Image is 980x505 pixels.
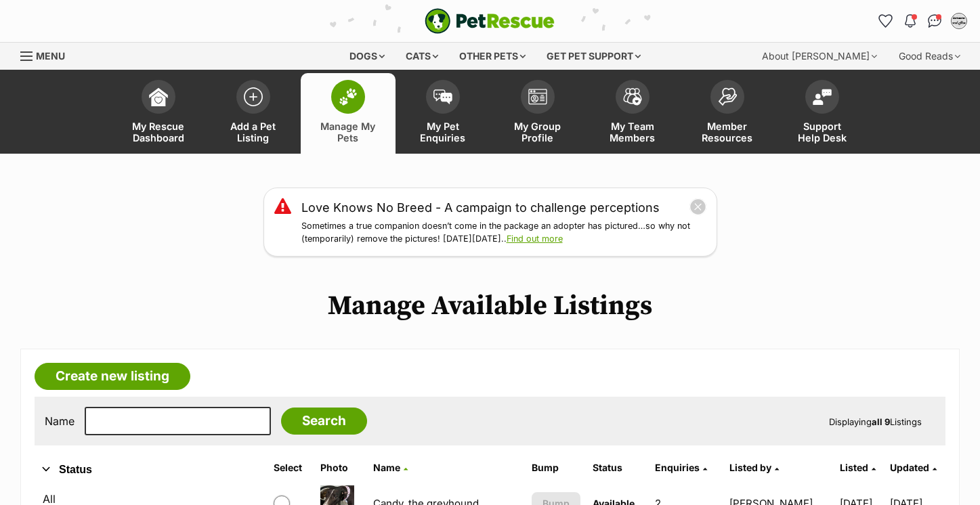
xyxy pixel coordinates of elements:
a: Member Resources [680,73,775,154]
a: Updated [890,462,937,473]
img: group-profile-icon-3fa3cf56718a62981997c0bc7e787c4b2cf8bcc04b72c1350f741eb67cf2f40e.svg [528,89,547,105]
input: Search [281,408,367,435]
span: Updated [890,462,929,473]
img: Jasmin profile pic [952,14,966,28]
span: My Group Profile [507,120,568,144]
span: Name [373,462,400,473]
div: Other pets [450,43,535,70]
a: Create new listing [35,363,190,390]
span: Displaying Listings [829,416,922,427]
a: Listed [840,462,876,473]
img: manage-my-pets-icon-02211641906a0b7f246fdf0571729dbe1e7629f14944591b6c1af311fb30b64b.svg [339,88,358,106]
button: close [689,198,706,215]
a: Support Help Desk [775,73,870,154]
a: My Rescue Dashboard [111,73,206,154]
span: Listed by [729,462,771,473]
span: Menu [36,50,65,62]
a: Manage My Pets [301,73,396,154]
a: My Pet Enquiries [396,73,490,154]
img: logo-e224e6f780fb5917bec1dbf3a21bbac754714ae5b6737aabdf751b685950b380.svg [425,8,555,34]
a: Enquiries [655,462,707,473]
th: Select [268,457,314,479]
span: My Team Members [602,120,663,144]
div: Dogs [340,43,394,70]
a: Name [373,462,408,473]
button: Status [35,461,253,479]
img: add-pet-listing-icon-0afa8454b4691262ce3f59096e99ab1cd57d4a30225e0717b998d2c9b9846f56.svg [244,87,263,106]
th: Photo [315,457,366,479]
span: Listed [840,462,868,473]
span: Support Help Desk [792,120,853,144]
a: Love Knows No Breed - A campaign to challenge perceptions [301,198,660,217]
div: About [PERSON_NAME] [752,43,887,70]
img: help-desk-icon-fdf02630f3aa405de69fd3d07c3f3aa587a6932b1a1747fa1d2bba05be0121f9.svg [813,89,832,105]
a: Listed by [729,462,779,473]
a: Add a Pet Listing [206,73,301,154]
a: Favourites [875,10,897,32]
a: Find out more [507,234,563,244]
img: member-resources-icon-8e73f808a243e03378d46382f2149f9095a855e16c252ad45f914b54edf8863c.svg [718,87,737,106]
strong: all 9 [872,416,890,427]
a: Menu [20,43,74,67]
a: Conversations [924,10,945,32]
label: Name [45,415,74,427]
span: My Rescue Dashboard [128,120,189,144]
img: team-members-icon-5396bd8760b3fe7c0b43da4ab00e1e3bb1a5d9ba89233759b79545d2d3fc5d0d.svg [623,88,642,106]
div: Cats [396,43,448,70]
a: My Team Members [585,73,680,154]
th: Bump [526,457,586,479]
img: dashboard-icon-eb2f2d2d3e046f16d808141f083e7271f6b2e854fb5c12c21221c1fb7104beca.svg [149,87,168,106]
div: Get pet support [537,43,650,70]
span: Member Resources [697,120,758,144]
span: Add a Pet Listing [223,120,284,144]
img: pet-enquiries-icon-7e3ad2cf08bfb03b45e93fb7055b45f3efa6380592205ae92323e6603595dc1f.svg [433,89,452,104]
div: Good Reads [889,43,970,70]
button: My account [948,10,970,32]
th: Status [587,457,648,479]
img: chat-41dd97257d64d25036548639549fe6c8038ab92f7586957e7f3b1b290dea8141.svg [928,14,942,28]
a: My Group Profile [490,73,585,154]
img: notifications-46538b983faf8c2785f20acdc204bb7945ddae34d4c08c2a6579f10ce5e182be.svg [905,14,916,28]
ul: Account quick links [875,10,970,32]
a: PetRescue [425,8,555,34]
button: Notifications [899,10,921,32]
span: translation missing: en.admin.listings.index.attributes.enquiries [655,462,700,473]
span: Manage My Pets [318,120,379,144]
span: My Pet Enquiries [412,120,473,144]
p: Sometimes a true companion doesn’t come in the package an adopter has pictured…so why not (tempor... [301,220,706,246]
